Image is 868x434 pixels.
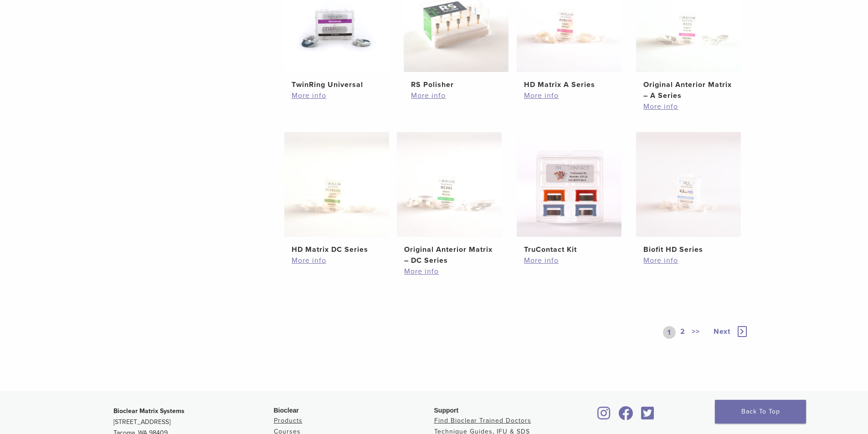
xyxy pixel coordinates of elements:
[524,90,614,101] a: More info
[411,79,501,90] h2: RS Polisher
[517,132,621,237] img: TruContact Kit
[595,412,614,421] a: Bioclear
[404,244,494,266] h2: Original Anterior Matrix – DC Series
[678,326,687,339] a: 2
[516,132,622,255] a: TruContact KitTruContact Kit
[690,326,702,339] a: >>
[284,132,390,255] a: HD Matrix DC SeriesHD Matrix DC Series
[292,255,382,266] a: More info
[292,90,382,101] a: More info
[643,79,734,101] h2: Original Anterior Matrix – A Series
[434,417,531,424] a: Find Bioclear Trained Doctors
[636,132,742,255] a: Biofit HD SeriesBiofit HD Series
[524,255,614,266] a: More info
[284,132,389,237] img: HD Matrix DC Series
[663,326,676,339] a: 1
[274,417,303,424] a: Products
[396,132,503,266] a: Original Anterior Matrix - DC SeriesOriginal Anterior Matrix – DC Series
[113,407,185,415] strong: Bioclear Matrix Systems
[397,132,502,237] img: Original Anterior Matrix - DC Series
[404,266,494,277] a: More info
[411,90,501,101] a: More info
[643,101,734,112] a: More info
[643,244,734,255] h2: Biofit HD Series
[434,407,459,414] span: Support
[292,79,382,90] h2: TwinRing Universal
[292,244,382,255] h2: HD Matrix DC Series
[274,407,299,414] span: Bioclear
[636,132,741,237] img: Biofit HD Series
[714,327,730,336] span: Next
[616,412,637,421] a: Bioclear
[524,244,614,255] h2: TruContact Kit
[524,79,614,90] h2: HD Matrix A Series
[643,255,734,266] a: More info
[638,412,657,421] a: Bioclear
[715,400,806,424] a: Back To Top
